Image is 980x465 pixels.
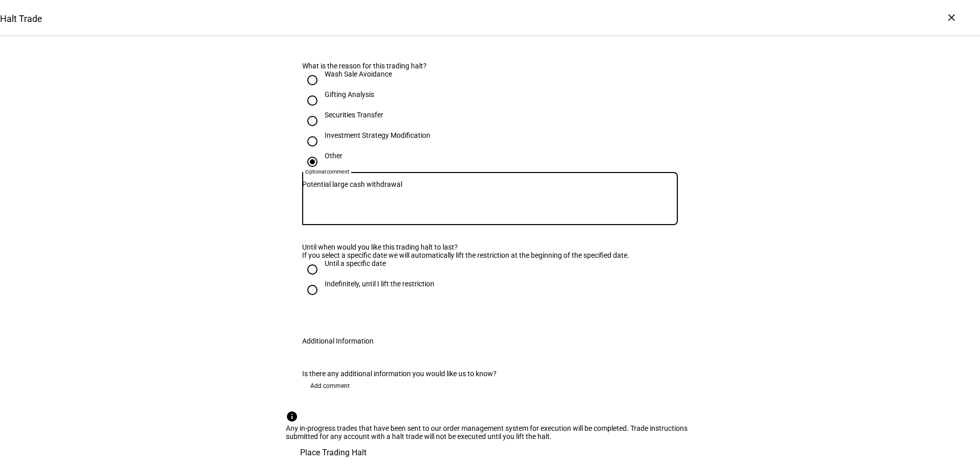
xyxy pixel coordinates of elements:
[302,243,678,251] div: Until when would you like this trading halt to last?
[286,424,694,440] div: Any in-progress trades that have been sent to our order management system for execution will be c...
[286,440,381,465] button: Place Trading Halt
[325,280,434,288] div: Indefinitely, until I lift the restriction
[325,111,383,119] div: Securities Transfer
[300,440,366,465] span: Place Trading Halt
[325,152,342,160] div: Other
[325,259,386,267] div: Until a specific date
[310,378,350,394] span: Add comment
[286,410,306,423] mat-icon: info
[943,9,960,26] div: ×
[302,378,358,394] button: Add comment
[302,251,678,259] div: If you select a specific date we will automatically lift the restriction at the beginning of the ...
[325,90,374,99] div: Gifting Analysis
[302,370,678,378] div: Is there any additional information you would like us to know?
[302,62,678,70] div: What is the reason for this trading halt?
[305,168,349,175] mat-label: Optional comment
[325,70,392,78] div: Wash Sale Avoidance
[325,131,430,139] div: Investment Strategy Modification
[302,337,374,345] div: Additional Information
